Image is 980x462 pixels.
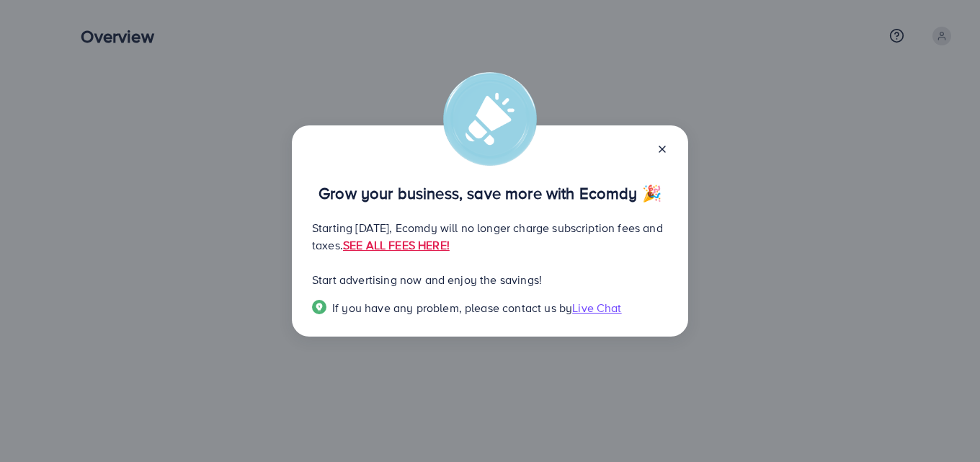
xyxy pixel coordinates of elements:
[343,237,450,253] a: SEE ALL FEES HERE!
[332,300,572,316] span: If you have any problem, please contact us by
[443,72,537,166] img: alert
[312,271,668,288] p: Start advertising now and enjoy the savings!
[312,219,668,254] p: Starting [DATE], Ecomdy will no longer charge subscription fees and taxes.
[312,185,668,202] p: Grow your business, save more with Ecomdy 🎉
[312,300,326,314] img: Popup guide
[572,300,621,316] span: Live Chat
